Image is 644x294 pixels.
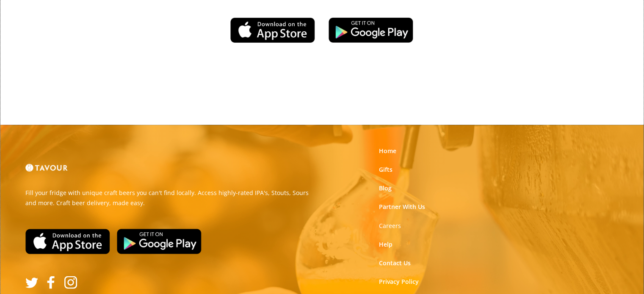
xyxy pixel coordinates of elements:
a: Gifts [379,165,392,174]
p: Fill your fridge with unique craft beers you can't find locally. Access highly-rated IPA's, Stout... [25,188,316,208]
strong: Careers [379,221,401,229]
a: Privacy Policy [379,277,419,286]
a: Contact Us [379,258,411,267]
a: Blog [379,184,392,192]
a: Careers [379,221,401,230]
a: Help [379,240,392,248]
a: Partner With Us [379,203,425,211]
a: Home [379,147,396,155]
